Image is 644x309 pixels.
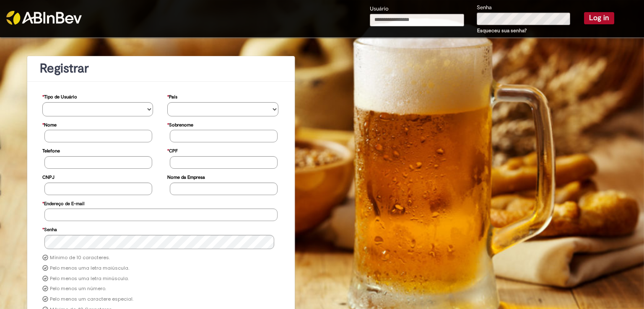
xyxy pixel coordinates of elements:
h1: Registrar [40,62,282,75]
label: Pelo menos uma letra minúscula. [50,276,129,282]
label: Usuário [370,5,389,13]
label: Senha [477,4,492,12]
label: CPF [167,144,178,156]
label: CNPJ [42,170,55,183]
img: ABInbev-white.png [6,11,82,25]
label: Nome [42,118,57,130]
label: Endereço de E-mail [42,197,84,209]
label: Tipo de Usuário [42,90,77,102]
label: País [167,90,177,102]
label: Senha [42,223,57,235]
label: Pelo menos um número. [50,286,106,292]
label: Nome da Empresa [167,170,205,183]
button: Log in [584,12,614,24]
a: Esqueceu sua senha? [477,27,527,34]
label: Mínimo de 10 caracteres. [50,255,110,261]
label: Pelo menos uma letra maiúscula. [50,265,129,272]
label: Sobrenome [167,118,193,130]
label: Pelo menos um caractere especial. [50,296,133,303]
label: Telefone [42,144,60,156]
